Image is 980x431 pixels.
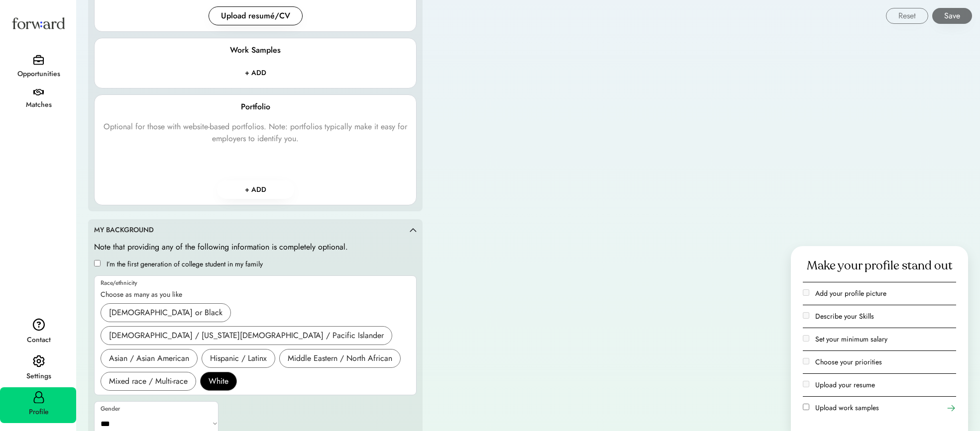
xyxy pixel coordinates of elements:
[209,375,228,387] div: White
[107,259,263,269] label: I’m the first generation of college student in my family
[241,101,270,113] div: Portfolio
[815,288,886,298] label: Add your profile picture
[932,8,972,24] button: Save
[33,55,44,65] img: briefcase.svg
[815,311,874,321] label: Describe your Skills
[33,89,44,96] img: handshake.svg
[217,180,294,199] button: + ADD
[886,8,928,24] button: Reset
[109,375,188,387] div: Mixed race / Multi-race
[1,99,76,111] div: Matches
[94,241,348,253] div: Note that providing any of the following information is completely optional.
[1,68,76,80] div: Opportunities
[101,406,218,412] div: Gender
[103,121,408,145] div: Optional for those with website-based portfolios. Note: portfolios typically make it easy for emp...
[101,280,410,286] div: Race/ethnicity
[807,258,953,274] div: Make your profile stand out
[815,334,887,344] label: Set your minimum salary
[815,403,879,413] label: Upload work samples
[288,352,392,364] div: Middle Eastern / North African
[210,352,267,364] div: Hispanic / Latinx
[33,318,45,331] img: contact.svg
[101,290,182,300] div: Choose as many as you like
[10,8,67,38] img: Forward logo
[109,330,384,342] div: [DEMOGRAPHIC_DATA] / [US_STATE][DEMOGRAPHIC_DATA] / Pacific Islander
[33,355,45,368] img: settings.svg
[94,225,154,235] div: MY BACKGROUND
[815,380,875,390] label: Upload your resume
[410,228,417,232] img: caret-up.svg
[109,307,222,319] div: [DEMOGRAPHIC_DATA] or Black
[1,406,76,418] div: Profile
[230,44,281,56] div: Work Samples
[109,352,189,364] div: Asian / Asian American
[1,370,76,382] div: Settings
[815,357,882,367] label: Choose your priorities
[1,334,76,346] div: Contact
